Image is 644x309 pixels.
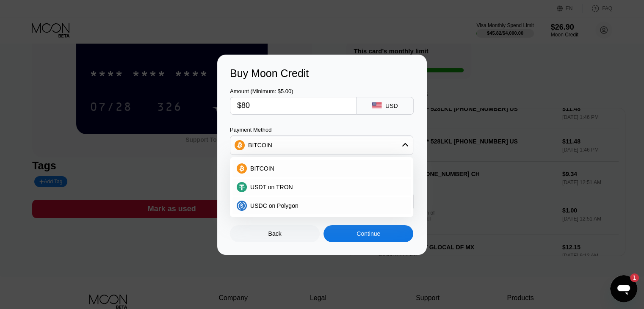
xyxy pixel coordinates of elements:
div: BITCOIN [232,160,411,177]
div: BITCOIN [248,142,272,149]
iframe: Knapp för att öppna meddelandefönster, 1 oläst meddelande [610,275,637,302]
div: Back [268,230,282,237]
div: Buy Moon Credit [230,67,414,80]
div: Payment Method [230,127,413,133]
div: Back [230,225,320,242]
div: USDC on Polygon [232,197,411,214]
div: USD [385,102,398,109]
span: USDC on Polygon [250,202,299,209]
div: Continue [323,225,413,242]
div: Continue [357,230,380,237]
span: BITCOIN [250,165,274,172]
div: BITCOIN [230,137,413,154]
iframe: Antal olästa meddelanden [622,273,639,282]
span: USDT on TRON [250,184,293,190]
input: $0.00 [237,97,349,114]
div: USDT on TRON [232,179,411,196]
div: Amount (Minimum: $5.00) [230,88,357,94]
